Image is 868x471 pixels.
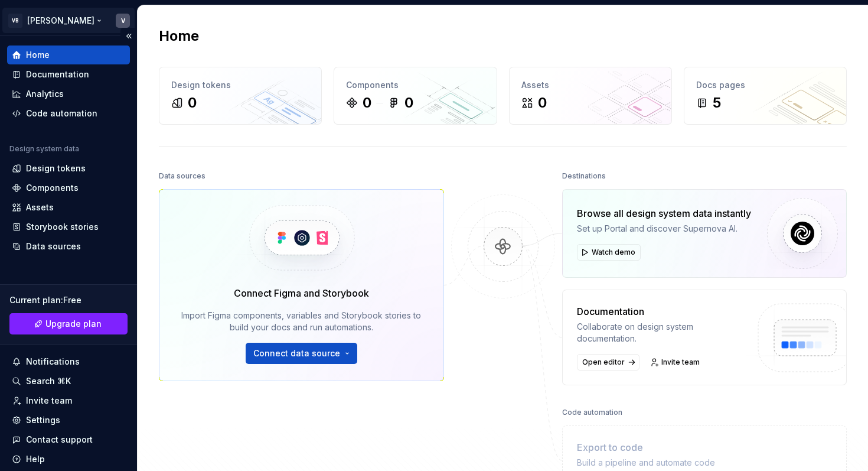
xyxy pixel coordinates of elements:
[171,79,309,91] div: Design tokens
[26,453,45,465] div: Help
[26,69,89,80] div: Documentation
[26,375,71,387] div: Search ⌘K
[538,93,547,112] div: 0
[7,237,130,256] a: Data sources
[582,358,625,367] span: Open editor
[7,372,130,391] button: Search ⌘K
[334,67,497,125] a: Components00
[7,198,130,217] a: Assets
[26,202,54,213] div: Assets
[188,93,197,112] div: 0
[45,318,102,330] span: Upgrade plan
[346,79,484,91] div: Components
[562,404,622,421] div: Code automation
[7,450,130,469] button: Help
[696,79,834,91] div: Docs pages
[26,434,93,446] div: Contact support
[120,28,137,44] button: Collapse sidebar
[159,67,322,125] a: Design tokens0
[661,358,700,367] span: Invite team
[7,159,130,178] a: Design tokens
[26,395,72,407] div: Invite team
[577,244,641,261] button: Watch demo
[7,391,130,410] a: Invite team
[577,206,751,220] div: Browse all design system data instantly
[509,67,672,125] a: Assets0
[26,163,86,174] div: Design tokens
[7,352,130,371] button: Notifications
[8,14,22,28] div: VB
[159,168,205,184] div: Data sources
[7,104,130,123] a: Code automation
[577,304,748,319] div: Documentation
[26,221,99,233] div: Storybook stories
[562,168,606,184] div: Destinations
[26,356,80,368] div: Notifications
[7,178,130,197] a: Components
[7,217,130,236] a: Storybook stories
[26,49,50,61] div: Home
[577,321,748,345] div: Collaborate on design system documentation.
[176,310,427,333] div: Import Figma components, variables and Storybook stories to build your docs and run automations.
[7,85,130,103] a: Analytics
[26,414,60,426] div: Settings
[577,223,751,235] div: Set up Portal and discover Supernova AI.
[234,286,369,300] div: Connect Figma and Storybook
[9,313,128,334] button: Upgrade plan
[9,144,79,154] div: Design system data
[7,411,130,430] a: Settings
[246,343,357,364] button: Connect data source
[26,182,79,194] div: Components
[9,294,128,306] div: Current plan : Free
[713,93,721,112] div: 5
[404,93,413,112] div: 0
[7,65,130,84] a: Documentation
[27,15,94,27] div: [PERSON_NAME]
[159,27,199,46] h2: Home
[121,16,125,25] div: V
[521,79,660,91] div: Assets
[26,108,97,119] div: Code automation
[7,46,130,64] a: Home
[577,440,748,454] div: Export to code
[684,67,847,125] a: Docs pages5
[577,354,639,371] a: Open editor
[7,430,130,449] button: Contact support
[253,347,340,359] span: Connect data source
[26,241,81,252] div: Data sources
[363,93,371,112] div: 0
[2,8,135,33] button: VB[PERSON_NAME]V
[592,248,635,257] span: Watch demo
[26,88,64,100] div: Analytics
[647,354,705,371] a: Invite team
